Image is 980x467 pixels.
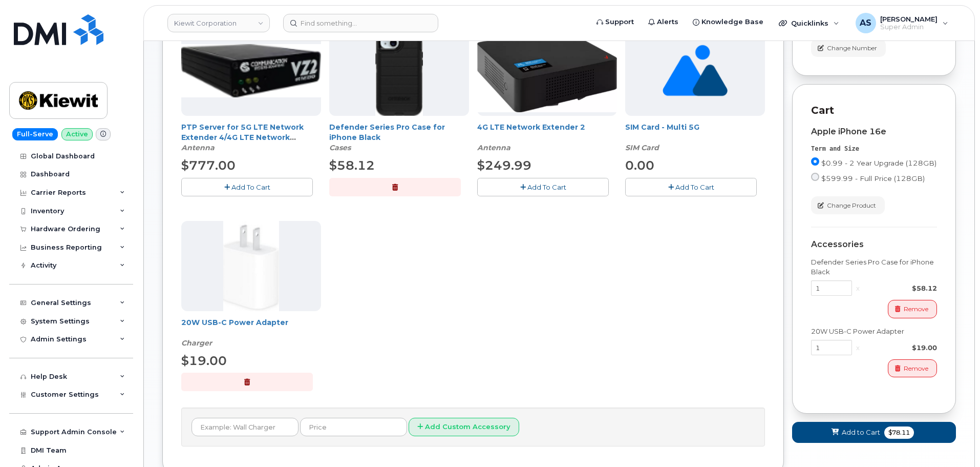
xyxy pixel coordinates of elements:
span: Remove [904,304,928,314]
a: SIM Card - Multi 5G [625,123,699,132]
div: x [852,283,864,293]
div: Accessories [811,240,937,249]
div: SIM Card - Multi 5G [625,122,765,153]
span: $249.99 [477,158,531,173]
button: Change Number [811,39,886,57]
span: $58.12 [329,158,375,173]
button: Add Custom Accessory [409,418,519,437]
input: Find something... [283,14,438,32]
span: Alerts [657,17,678,27]
em: Cases [329,143,351,152]
img: 4glte_extender.png [477,30,617,112]
a: Support [589,12,641,32]
span: Support [605,17,634,27]
em: Charger [181,338,212,348]
span: Quicklinks [791,19,828,27]
span: AS [860,17,871,29]
input: Price [300,418,407,436]
button: Add to Cart $78.11 [792,422,956,443]
div: x [852,343,864,353]
span: Add to Cart [842,428,880,437]
button: Add To Cart [477,178,609,196]
input: $0.99 - 2 Year Upgrade (128GB) [811,157,819,166]
span: Knowledge Base [701,17,763,27]
span: Add To Cart [675,183,714,191]
span: Change Product [827,201,876,210]
input: Example: Wall Charger [191,418,299,436]
span: $19.00 [181,353,227,368]
span: 0.00 [625,158,654,173]
span: $78.11 [884,427,914,439]
div: 20W USB-C Power Adapter [181,317,321,348]
img: apple20w.jpg [223,221,279,311]
img: Casa_Sysem.png [181,44,321,97]
span: $599.99 - Full Price (128GB) [821,174,925,182]
div: 20W USB-C Power Adapter [811,327,937,336]
em: Antenna [477,143,510,152]
span: $777.00 [181,158,236,173]
button: Change Product [811,196,885,214]
a: Defender Series Pro Case for iPhone Black [329,123,445,142]
span: Change Number [827,44,877,53]
div: Alexander Strull [848,13,955,33]
a: Knowledge Base [686,12,771,32]
span: $0.99 - 2 Year Upgrade (128GB) [821,159,936,167]
button: Add To Cart [181,178,313,196]
button: Remove [888,300,937,318]
span: Add To Cart [231,183,270,191]
div: 4G LTE Network Extender 2 [477,122,617,153]
div: $19.00 [864,343,937,353]
img: no_image_found-2caef05468ed5679b831cfe6fc140e25e0c280774317ffc20a367ab7fd17291e.png [663,26,728,116]
div: Quicklinks [772,13,846,33]
button: Remove [888,359,937,377]
a: PTP Server for 5G LTE Network Extender 4/4G LTE Network Extender 3 [181,123,304,152]
div: Apple iPhone 16e [811,127,937,136]
img: defenderiphone14.png [375,26,423,116]
div: Defender Series Pro Case for iPhone Black [329,122,469,153]
a: 4G LTE Network Extender 2 [477,123,585,132]
div: Term and Size [811,145,937,153]
span: Remove [904,364,928,373]
div: Defender Series Pro Case for iPhone Black [811,257,937,276]
em: Antenna [181,143,215,152]
a: 20W USB-C Power Adapter [181,318,288,327]
input: $599.99 - Full Price (128GB) [811,173,819,181]
div: $58.12 [864,283,937,293]
iframe: Messenger Launcher [935,422,972,459]
p: Cart [811,103,937,118]
span: Add To Cart [527,183,566,191]
a: Alerts [641,12,686,32]
em: SIM Card [625,143,659,152]
button: Add To Cart [625,178,757,196]
span: [PERSON_NAME] [880,15,938,23]
div: PTP Server for 5G LTE Network Extender 4/4G LTE Network Extender 3 [181,122,321,153]
a: Kiewit Corporation [167,14,270,32]
span: Super Admin [880,23,938,31]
